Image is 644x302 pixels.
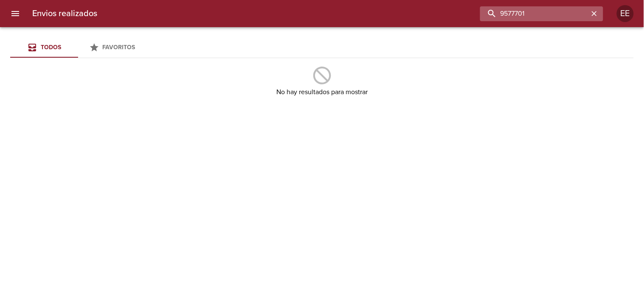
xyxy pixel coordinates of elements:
div: EE [617,5,634,22]
span: Todos [41,44,61,51]
h6: Envios realizados [32,7,97,20]
h6: No hay resultados para mostrar [276,86,368,98]
div: Tabs Envios [10,37,146,58]
input: buscar [480,6,589,21]
button: menu [5,3,25,24]
span: Favoritos [103,44,135,51]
